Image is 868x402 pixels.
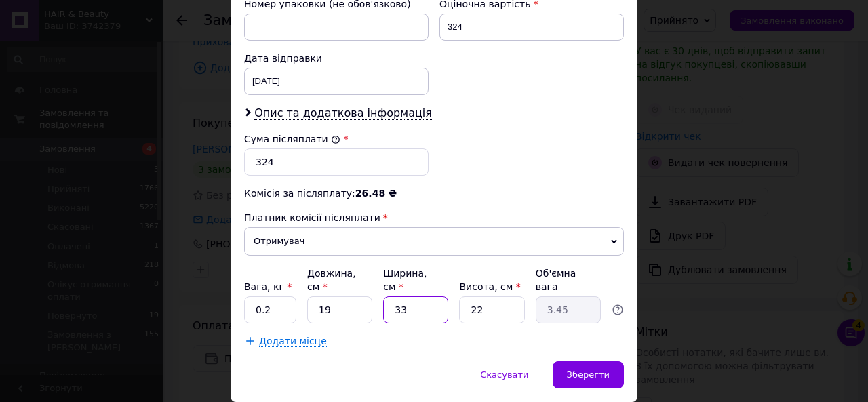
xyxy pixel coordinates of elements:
div: Об'ємна вага [536,266,601,294]
span: Опис та додаткова інформація [254,106,432,120]
div: Дата відправки [244,52,429,65]
label: Сума післяплати [244,134,340,144]
label: Ширина, см [383,268,427,292]
span: 26.48 ₴ [355,188,397,199]
label: Вага, кг [244,281,292,292]
span: Зберегти [567,369,610,380]
span: Додати місце [259,336,327,347]
label: Довжина, см [307,268,356,292]
span: Отримувач [244,227,624,256]
label: Висота, см [459,281,520,292]
span: Скасувати [480,369,528,380]
div: Комісія за післяплату: [244,186,624,200]
span: Платник комісії післяплати [244,212,380,223]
